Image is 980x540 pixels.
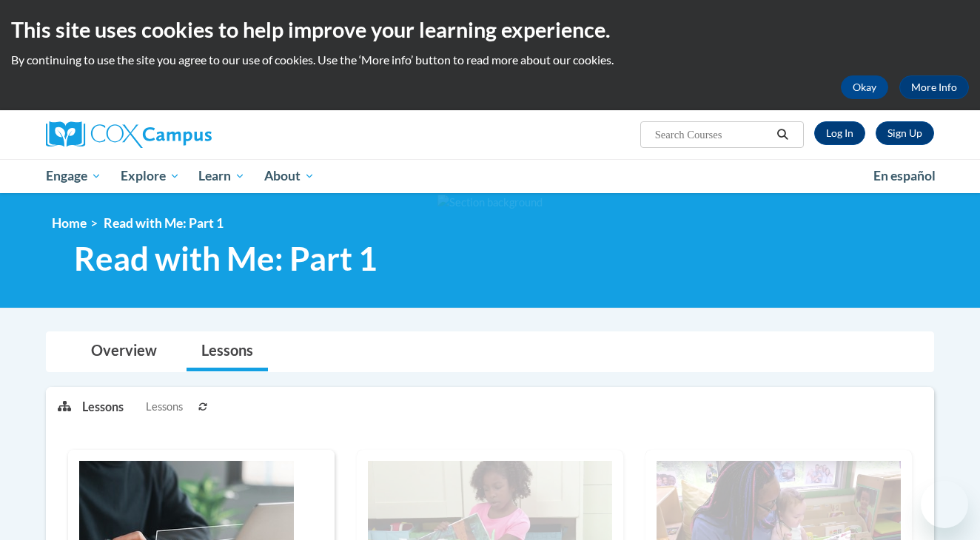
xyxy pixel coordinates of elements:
img: Section background [437,195,543,211]
a: More Info [899,75,969,99]
button: Okay [841,75,888,99]
a: Home [52,215,87,231]
span: En español [873,168,936,183]
a: Lessons [187,332,268,371]
a: Cox Campus [46,121,327,148]
p: Lessons [82,399,124,415]
span: Read with Me: Part 1 [104,215,224,231]
i:  [776,129,790,141]
div: Main menu [24,159,956,193]
a: Log In [814,121,865,145]
a: About [255,159,324,193]
button: Search [772,126,794,144]
h2: This site uses cookies to help improve your learning experience. [11,15,969,44]
p: By continuing to use the site you agree to our use of cookies. Use the ‘More info’ button to read... [11,52,969,68]
a: Register [876,121,934,145]
a: Learn [189,159,255,193]
iframe: Button to launch messaging window [921,481,968,528]
img: Cox Campus [46,121,212,148]
span: Read with Me: Part 1 [74,239,377,278]
a: Explore [111,159,189,193]
span: Explore [121,167,180,185]
a: Overview [76,332,172,371]
a: Engage [36,159,111,193]
span: About [264,167,315,185]
a: En español [864,161,945,192]
span: Lessons [146,399,183,415]
span: Engage [46,167,101,185]
input: Search Courses [654,126,772,144]
span: Learn [198,167,245,185]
